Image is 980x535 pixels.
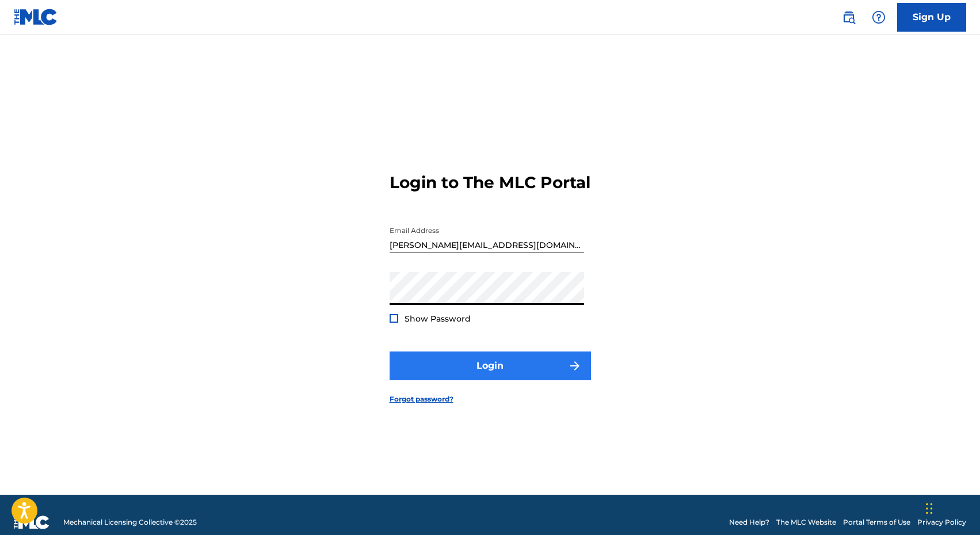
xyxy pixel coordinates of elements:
[897,3,966,32] a: Sign Up
[14,515,49,529] img: logo
[390,351,591,380] button: Login
[917,517,966,528] a: Privacy Policy
[776,517,836,528] a: The MLC Website
[837,6,860,29] a: Public Search
[867,6,890,29] div: Help
[390,394,453,404] a: Forgot password?
[926,491,933,526] div: Drag
[568,359,582,373] img: f7272a7cc735f4ea7f67.svg
[872,10,886,24] img: help
[842,10,856,24] img: search
[405,314,471,324] span: Show Password
[63,517,197,528] span: Mechanical Licensing Collective © 2025
[14,9,58,25] img: MLC Logo
[390,173,590,193] h3: Login to The MLC Portal
[729,517,769,528] a: Need Help?
[922,480,980,535] iframe: Chat Widget
[843,517,910,528] a: Portal Terms of Use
